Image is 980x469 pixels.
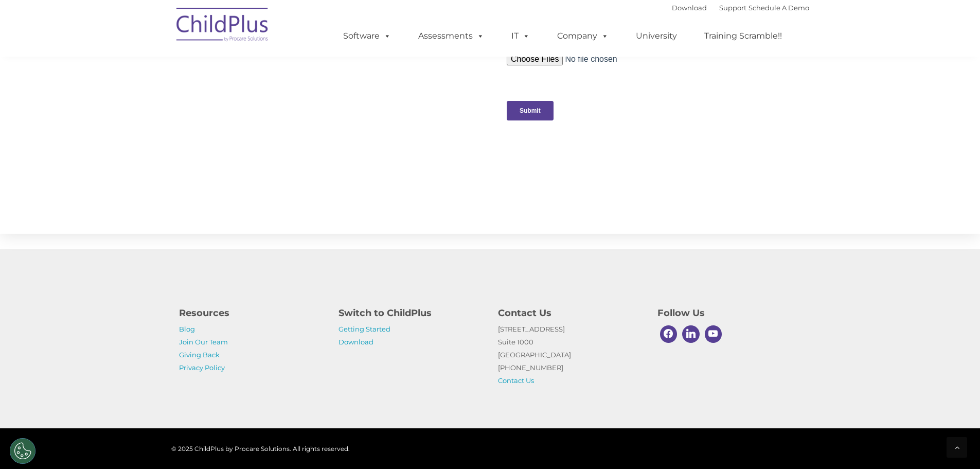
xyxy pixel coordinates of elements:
a: Linkedin [680,323,702,345]
a: Blog [179,325,195,333]
a: University [626,26,687,46]
span: Phone number [143,110,187,118]
button: Cookies Settings [10,438,35,464]
img: ChildPlus by Procare Solutions [171,1,274,52]
h4: Resources [179,306,323,320]
a: Software [333,26,401,46]
a: Getting Started [338,325,390,333]
iframe: Chat Widget [812,358,980,469]
a: Support [719,4,746,12]
span: © 2025 ChildPlus by Procare Solutions. All rights reserved. [171,445,350,453]
a: Contact Us [498,376,534,385]
a: Youtube [702,323,725,345]
a: Training Scramble!! [694,26,792,46]
font: | [672,4,809,12]
a: Schedule A Demo [749,4,809,12]
a: Download [338,338,373,346]
h4: Contact Us [498,306,642,320]
a: IT [501,26,540,46]
a: Company [547,26,619,46]
a: Join Our Team [179,338,228,346]
a: Download [672,4,707,12]
span: Last name [143,68,174,76]
h4: Switch to ChildPlus [338,306,483,320]
p: [STREET_ADDRESS] Suite 1000 [GEOGRAPHIC_DATA] [PHONE_NUMBER] [498,323,642,387]
a: Assessments [408,26,494,46]
a: Giving Back [179,351,220,359]
h4: Follow Us [657,306,801,320]
a: Facebook [657,323,680,345]
a: Privacy Policy [179,363,225,372]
